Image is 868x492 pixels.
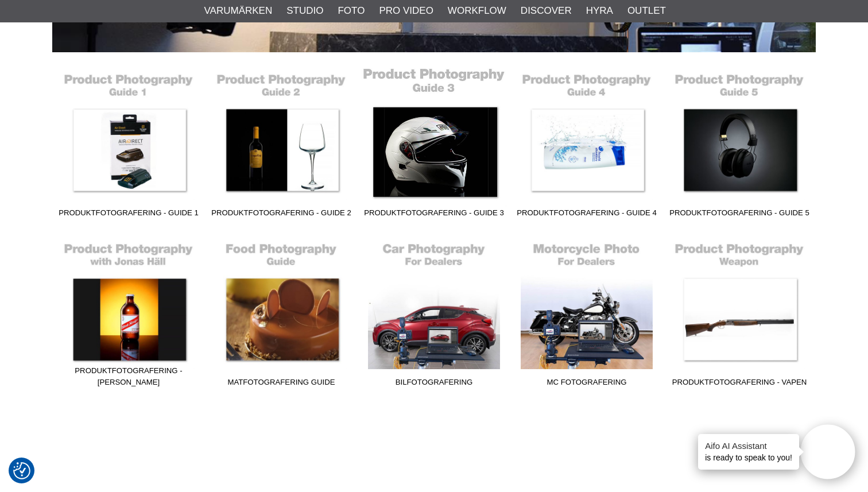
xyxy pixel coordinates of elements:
span: Produktfotografering - [PERSON_NAME] [52,365,205,392]
a: Studio [286,3,323,18]
span: Produktfotografering - Guide 1 [52,207,205,223]
a: Outlet [627,3,666,18]
span: Produktfotografering - Guide 3 [358,207,510,223]
a: Bilfotografering [358,237,510,392]
span: Matfotografering Guide [205,377,358,392]
a: Produktfotografering - [PERSON_NAME] [52,237,205,392]
a: MC Fotografering [510,237,663,392]
a: Produktfotografering - Guide 2 [205,68,358,223]
a: Produktfotografering - Guide 1 [52,68,205,223]
a: Matfotografering Guide [205,237,358,392]
a: Produktfotografering - Guide 4 [510,68,663,223]
a: Varumärken [204,3,273,18]
a: Produktfotografering - Vapen [663,237,816,392]
a: Produktfotografering - Guide 5 [663,68,816,223]
a: Pro Video [379,3,433,18]
a: Workflow [448,3,506,18]
span: Produktfotografering - Vapen [663,377,816,392]
span: Bilfotografering [358,377,510,392]
img: Revisit consent button [13,462,30,479]
button: Samtyckesinställningar [13,460,30,481]
span: Produktfotografering - Guide 4 [510,207,663,223]
h4: Aifo AI Assistant [705,440,792,452]
a: Hyra [586,3,613,18]
span: Produktfotografering - Guide 5 [663,207,816,223]
a: Discover [521,3,572,18]
span: MC Fotografering [510,377,663,392]
span: Produktfotografering - Guide 2 [205,207,358,223]
div: is ready to speak to you! [698,434,799,470]
a: Produktfotografering - Guide 3 [358,68,510,223]
a: Foto [338,3,365,18]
